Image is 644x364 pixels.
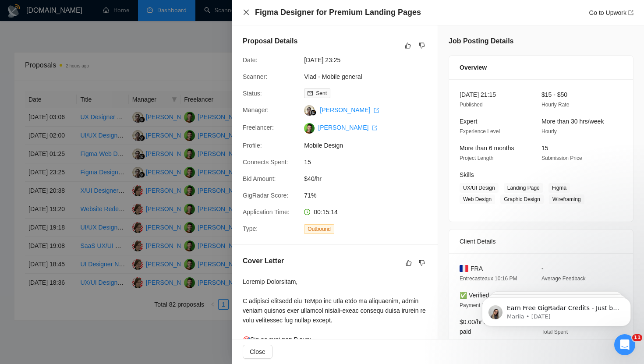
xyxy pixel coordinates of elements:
div: Client Details [460,230,623,253]
h5: Cover Letter [243,256,284,266]
span: Published [460,102,483,108]
span: Manager: [243,106,269,113]
button: dislike [417,40,427,51]
h4: Figma Designer for Premium Landing Pages [255,7,421,18]
span: close [243,9,250,16]
span: Status: [243,90,262,97]
span: export [628,10,633,15]
img: gigradar-bm.png [310,110,316,116]
span: dislike [419,42,425,49]
span: mail [308,91,313,96]
span: 15 [541,145,548,152]
span: [DATE] 21:15 [460,91,496,98]
span: Skills [460,171,474,178]
iframe: Intercom notifications message [469,279,644,340]
span: Mobile Design [304,141,435,150]
span: Outbound [304,224,334,234]
span: More than 6 months [460,145,514,152]
span: Freelancer: [243,124,274,131]
a: Go to Upworkexport [589,9,633,16]
span: Expert [460,118,477,125]
img: c16pGwGrh3ocwXKs_QLemoNvxF5hxZwYyk4EQ7X_OQYVbd2jgSzNEOmhmNm2noYs8N [304,123,315,134]
span: FRA [471,264,483,273]
span: Profile: [243,142,262,149]
span: Payment Verification [460,302,507,308]
span: UX/UI Design [460,183,499,193]
h5: Proposal Details [243,36,297,46]
span: Sent [316,90,327,96]
span: Close [250,347,265,357]
span: 15 [304,157,435,167]
span: Type: [243,225,258,232]
span: Overview [460,63,487,72]
span: Project Length [460,155,493,161]
span: $40/hr [304,174,435,184]
span: ✅ Verified [460,292,489,299]
span: like [405,42,411,49]
span: $15 - $50 [541,91,567,98]
button: like [403,258,414,268]
span: 00:15:14 [314,209,338,216]
span: $0.00/hr avg hourly rate paid [460,318,524,335]
span: export [374,108,379,113]
span: 11 [632,334,642,341]
span: - [541,265,544,272]
iframe: Intercom live chat [614,334,635,355]
span: Graphic Design [500,194,544,204]
h5: Job Posting Details [449,36,513,46]
a: Vlad - Mobile general [304,73,362,80]
span: dislike [419,259,425,266]
span: Hourly Rate [541,102,569,108]
button: Close [243,345,272,359]
span: 0 Hours [460,339,478,345]
span: like [406,259,412,266]
span: Landing Page [504,183,543,193]
a: [PERSON_NAME] export [318,124,377,131]
span: Entrecasteaux 10:16 PM [460,276,517,282]
span: clock-circle [304,209,310,215]
span: Hourly [541,128,557,134]
span: export [372,125,377,131]
img: 🇫🇷 [460,264,468,273]
span: Experience Level [460,128,500,134]
span: Bid Amount: [243,175,276,182]
a: [PERSON_NAME] export [320,106,379,113]
span: GigRadar Score: [243,192,288,199]
span: Date: [243,57,257,64]
span: Web Design [460,194,495,204]
span: Submission Price [541,155,582,161]
span: Scanner: [243,73,267,80]
button: like [403,40,413,51]
span: Application Time: [243,209,290,216]
span: Wireframing [549,194,584,204]
span: [DATE] 23:25 [304,55,435,65]
button: Close [243,9,250,16]
span: More than 30 hrs/week [541,118,604,125]
button: dislike [417,258,427,268]
span: Average Feedback [541,276,586,282]
span: Connects Spent: [243,159,288,166]
span: 71% [304,191,435,200]
span: Figma [548,183,570,193]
